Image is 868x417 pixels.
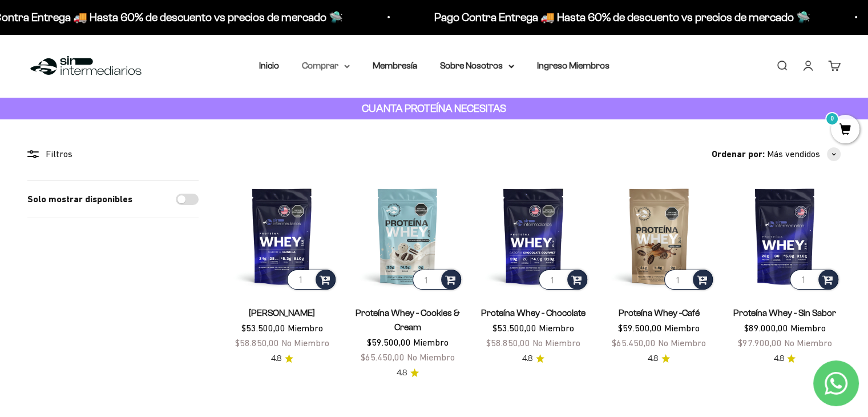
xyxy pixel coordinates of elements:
[522,352,532,365] span: 4.8
[619,308,700,318] a: Proteína Whey -Café
[361,352,405,362] span: $65.450,00
[790,323,825,333] span: Miembro
[658,338,706,348] span: No Miembro
[664,323,700,333] span: Miembro
[397,367,407,379] span: 4.8
[356,308,460,332] a: Proteína Whey - Cookies & Cream
[235,338,279,348] span: $58.850,00
[648,352,658,365] span: 4.8
[440,58,514,73] summary: Sobre Nosotros
[773,352,784,365] span: 4.8
[532,338,580,348] span: No Miembro
[241,323,285,333] span: $53.500,00
[737,338,781,348] span: $97.900,00
[27,192,132,207] label: Solo mostrar disponibles
[612,338,656,348] span: $65.450,00
[271,352,281,365] span: 4.8
[784,338,831,348] span: No Miembro
[27,147,199,162] div: Filtros
[767,147,841,162] button: Más vendidos
[744,323,788,333] span: $89.000,00
[407,352,455,362] span: No Miembro
[767,147,820,162] span: Más vendidos
[434,8,810,26] p: Pago Contra Entrega 🚚 Hasta 60% de descuento vs precios de mercado 🛸
[831,124,859,137] a: 0
[733,308,836,318] a: Proteína Whey - Sin Sabor
[481,308,586,318] a: Proteína Whey - Chocolate
[362,102,506,114] strong: CUANTA PROTEÍNA NECESITAS
[648,352,670,365] a: 4.84.8 de 5.0 estrellas
[302,58,350,73] summary: Comprar
[249,308,315,318] a: [PERSON_NAME]
[367,337,411,347] span: $59.500,00
[281,338,329,348] span: No Miembro
[618,323,662,333] span: $59.500,00
[259,61,279,70] a: Inicio
[271,352,293,365] a: 4.84.8 de 5.0 estrellas
[539,323,574,333] span: Miembro
[413,337,449,347] span: Miembro
[537,61,609,70] a: Ingreso Miembros
[288,323,323,333] span: Miembro
[522,352,544,365] a: 4.84.8 de 5.0 estrellas
[486,338,530,348] span: $58.850,00
[712,147,765,162] span: Ordenar por:
[397,367,419,379] a: 4.84.8 de 5.0 estrellas
[773,352,796,365] a: 4.84.8 de 5.0 estrellas
[492,323,536,333] span: $53.500,00
[825,112,839,126] mark: 0
[373,61,417,70] a: Membresía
